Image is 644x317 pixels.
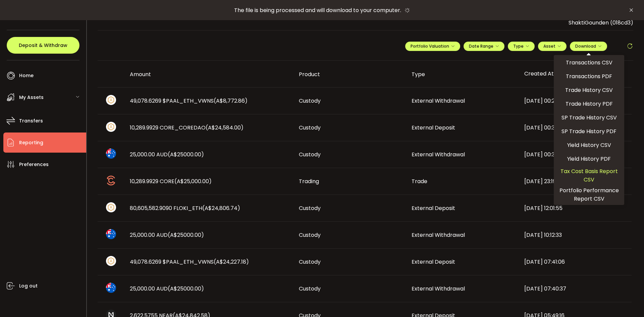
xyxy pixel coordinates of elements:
[556,167,622,184] span: Tax Cost Basis Report CSV
[106,283,116,293] img: aud_portfolio.svg
[411,43,455,49] span: Portfolio Valuation
[299,231,321,239] span: Custody
[538,42,567,51] button: Asset
[570,42,607,51] button: Download
[412,177,427,185] span: Trade
[19,138,43,148] span: Reporting
[106,175,116,186] img: core_portfolio.png
[168,231,204,239] span: (A$25000.00)
[566,100,613,108] span: Trade History PDF
[561,113,617,122] span: SP Trade History CSV
[106,149,116,159] img: aud_portfolio.svg
[130,204,240,212] span: 80,605,582.9090 FLOKI_ETH
[519,258,632,266] div: [DATE] 07:41:06
[561,127,616,136] span: SP Trade History PDF
[412,231,465,239] span: External Withdrawal
[299,97,321,105] span: Custody
[168,151,204,158] span: (A$25000.00)
[130,97,248,105] span: 49,078.6269 $PAAL_ETH_VWNS
[168,285,204,293] span: (A$25000.00)
[19,160,49,169] span: Preferences
[19,116,43,126] span: Transfers
[569,19,633,27] span: ShaktiGounden (018cd3)
[412,151,465,158] span: External Withdrawal
[130,258,249,266] span: 49,078.6269 $PAAL_ETH_VWNS
[299,177,319,185] span: Trading
[299,204,321,212] span: Custody
[519,285,632,293] div: [DATE] 07:40:37
[566,58,612,67] span: Transactions CSV
[464,42,504,51] button: Date Range
[293,70,406,78] div: Product
[19,93,44,102] span: My Assets
[214,97,248,105] span: (A$8,772.86)
[19,71,34,81] span: Home
[567,141,611,149] span: Yield History CSV
[174,177,212,185] span: (A$25,000.00)
[299,151,321,158] span: Custody
[412,258,455,266] span: External Deposit
[106,95,116,105] img: zuPXiwguUFiBOIQyqLOiXsnnNitlx7q4LCwEbLHADjIpTka+Lip0HH8D0VTrd02z+wEAAAAASUVORK5CYII=
[130,124,244,131] span: 10,289.9929 CORE_COREDAO
[106,229,116,239] img: aud_portfolio.svg
[519,68,632,80] div: Created At
[575,43,602,49] span: Download
[19,43,67,48] span: Deposit & Withdraw
[610,285,644,317] iframe: Chat Widget
[412,124,455,131] span: External Deposit
[567,155,611,163] span: Yield History PDF
[206,124,244,131] span: (A$24,584.00)
[202,204,240,212] span: (A$24,806.74)
[513,43,529,49] span: Type
[405,42,460,51] button: Portfolio Valuation
[106,202,116,212] img: zuPXiwguUFiBOIQyqLOiXsnnNitlx7q4LCwEbLHADjIpTka+Lip0HH8D0VTrd02z+wEAAAAASUVORK5CYII=
[519,231,632,239] div: [DATE] 10:12:33
[234,6,401,14] span: The file is being processed and will download to your computer.
[214,258,249,266] span: (A$24,227.18)
[519,151,632,158] div: [DATE] 00:32:01
[519,204,632,212] div: [DATE] 12:01:55
[130,177,212,185] span: 10,289.9929 CORE
[130,231,204,239] span: 25,000.00 AUD
[519,97,632,105] div: [DATE] 00:21:07
[556,186,622,203] span: Portfolio Performance Report CSV
[106,122,116,132] img: zuPXiwguUFiBOIQyqLOiXsnnNitlx7q4LCwEbLHADjIpTka+Lip0HH8D0VTrd02z+wEAAAAASUVORK5CYII=
[299,285,321,293] span: Custody
[406,70,519,78] div: Type
[469,43,499,49] span: Date Range
[566,72,612,81] span: Transactions PDF
[565,86,613,94] span: Trade History CSV
[519,177,632,185] div: [DATE] 23:19:56
[412,285,465,293] span: External Withdrawal
[19,281,38,291] span: Log out
[412,97,465,105] span: External Withdrawal
[508,42,535,51] button: Type
[130,151,204,158] span: 25,000.00 AUD
[299,124,321,131] span: Custody
[543,43,555,49] span: Asset
[124,70,293,78] div: Amount
[519,124,632,131] div: [DATE] 00:32:42
[106,256,116,266] img: zuPXiwguUFiBOIQyqLOiXsnnNitlx7q4LCwEbLHADjIpTka+Lip0HH8D0VTrd02z+wEAAAAASUVORK5CYII=
[7,37,79,54] button: Deposit & Withdraw
[299,258,321,266] span: Custody
[130,285,204,293] span: 25,000.00 AUD
[412,204,455,212] span: External Deposit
